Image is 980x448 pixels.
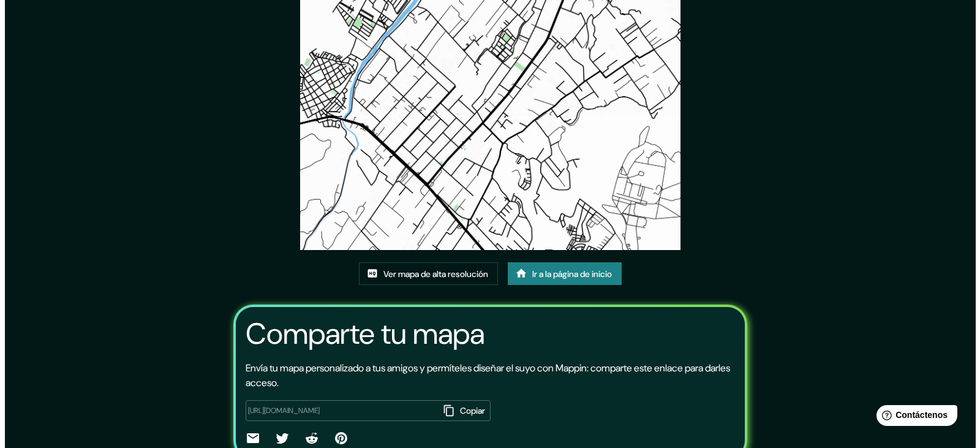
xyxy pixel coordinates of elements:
[503,262,617,286] a: Ir a la página de inicio
[862,400,957,435] iframe: Lanzador de widgets de ayuda
[527,268,607,279] font: Ir a la página de inicio
[354,262,493,286] a: Ver mapa de alta resolución
[455,406,480,417] font: Copiar
[241,362,725,389] font: Envía tu mapa personalizado a tus amigos y permíteles diseñar el suyo con Mappin: comparte este e...
[435,400,486,421] button: Copiar
[241,314,480,353] font: Comparte tu mapa
[379,268,483,279] font: Ver mapa de alta resolución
